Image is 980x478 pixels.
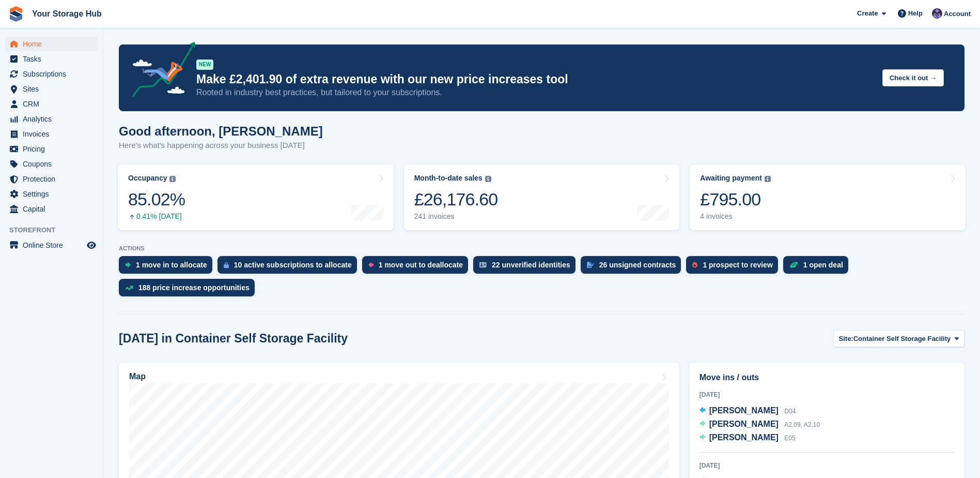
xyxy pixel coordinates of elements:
a: 1 prospect to review [686,256,783,279]
a: [PERSON_NAME] D04 [699,405,796,418]
a: 1 move out to deallocate [362,256,473,279]
div: £26,176.60 [414,189,498,210]
p: Here's what's happening across your business [DATE] [119,140,323,152]
span: Storefront [9,225,103,235]
div: 1 open deal [803,261,843,269]
span: Online Store [23,238,85,252]
h2: Map [129,372,146,381]
div: 0.41% [DATE] [128,212,185,221]
span: Account [944,9,971,19]
div: [DATE] [699,390,955,399]
div: Month-to-date sales [414,174,483,183]
p: Rooted in industry best practices, but tailored to your subscriptions. [196,87,874,98]
span: CRM [23,97,85,111]
a: menu [5,157,98,171]
button: Check it out → [882,69,944,86]
span: Tasks [23,52,85,66]
span: Settings [23,187,85,201]
span: Invoices [23,127,85,141]
h1: Good afternoon, [PERSON_NAME] [119,124,323,138]
a: menu [5,187,98,201]
a: menu [5,142,98,156]
span: [PERSON_NAME] [709,406,779,415]
div: 85.02% [128,189,185,210]
a: menu [5,112,98,126]
a: menu [5,37,98,51]
img: move_outs_to_deallocate_icon-f764333ba52eb49d3ac5e1228854f67142a1ed5810a6f6cc68b1a99e826820c5.svg [368,262,374,268]
img: Liam Beddard [932,8,942,19]
h2: Move ins / outs [699,371,955,384]
a: Occupancy 85.02% 0.41% [DATE] [118,165,394,230]
a: 1 open deal [783,256,853,279]
span: Protection [23,172,85,186]
a: 22 unverified identities [473,256,581,279]
a: Preview store [85,239,98,251]
div: Awaiting payment [700,174,762,183]
span: Home [23,37,85,51]
span: Site: [839,334,853,344]
a: menu [5,202,98,216]
a: menu [5,127,98,141]
div: 10 active subscriptions to allocate [234,261,352,269]
div: 1 move out to deallocate [379,261,463,269]
div: Occupancy [128,174,167,183]
div: 22 unverified identities [492,261,570,269]
div: £795.00 [700,189,771,210]
a: Your Storage Hub [28,5,106,22]
div: NEW [196,59,213,70]
img: price_increase_opportunities-93ffe204e8149a01c8c9dc8f82e8f89637d9d84a8eef4429ea346261dce0b2c0.svg [125,286,133,290]
div: [DATE] [699,461,955,470]
a: Month-to-date sales £26,176.60 241 invoices [404,165,680,230]
span: Help [908,8,923,19]
img: icon-info-grey-7440780725fd019a000dd9b08b2336e03edf1995a4989e88bcd33f0948082b44.svg [169,176,176,182]
a: 188 price increase opportunities [119,279,260,302]
span: Coupons [23,157,85,171]
img: contract_signature_icon-13c848040528278c33f63329250d36e43548de30e8caae1d1a13099fd9432cc5.svg [587,262,594,268]
a: menu [5,172,98,186]
img: verify_identity-adf6edd0f0f0b5bbfe63781bf79b02c33cf7c696d77639b501bdc392416b5a36.svg [479,262,487,268]
span: Subscriptions [23,67,85,81]
a: menu [5,97,98,111]
img: icon-info-grey-7440780725fd019a000dd9b08b2336e03edf1995a4989e88bcd33f0948082b44.svg [485,176,491,182]
span: [PERSON_NAME] [709,433,779,442]
a: 26 unsigned contracts [581,256,687,279]
div: 26 unsigned contracts [599,261,676,269]
span: A2.09, A2.10 [784,421,820,428]
img: deal-1b604bf984904fb50ccaf53a9ad4b4a5d6e5aea283cecdc64d6e3604feb123c2.svg [789,261,798,268]
span: Sites [23,82,85,96]
div: 1 prospect to review [703,261,772,269]
img: move_ins_to_allocate_icon-fdf77a2bb77ea45bf5b3d319d69a93e2d87916cf1d5bf7949dd705db3b84f3ca.svg [125,262,131,268]
span: D04 [784,408,796,415]
span: Analytics [23,112,85,126]
img: active_subscription_to_allocate_icon-d502201f5373d7db506a760aba3b589e785aa758c864c3986d89f69b8ff3... [224,262,229,268]
span: Container Self Storage Facility [853,334,951,344]
span: Capital [23,202,85,216]
div: 4 invoices [700,212,771,221]
img: price-adjustments-announcement-icon-8257ccfd72463d97f412b2fc003d46551f7dbcb40ab6d574587a9cd5c0d94... [123,42,196,101]
a: [PERSON_NAME] E05 [699,431,796,445]
button: Site: Container Self Storage Facility [833,330,965,347]
a: menu [5,67,98,81]
div: 188 price increase opportunities [138,283,250,292]
h2: [DATE] in Container Self Storage Facility [119,332,348,346]
a: [PERSON_NAME] A2.09, A2.10 [699,418,820,431]
a: menu [5,238,98,252]
img: icon-info-grey-7440780725fd019a000dd9b08b2336e03edf1995a4989e88bcd33f0948082b44.svg [765,176,771,182]
span: Create [857,8,878,19]
a: Awaiting payment £795.00 4 invoices [690,165,966,230]
span: Pricing [23,142,85,156]
p: Make £2,401.90 of extra revenue with our new price increases tool [196,72,874,87]
div: 241 invoices [414,212,498,221]
span: [PERSON_NAME] [709,420,779,428]
img: prospect-51fa495bee0391a8d652442698ab0144808aea92771e9ea1ae160a38d050c398.svg [692,262,697,268]
div: 1 move in to allocate [136,261,207,269]
img: stora-icon-8386f47178a22dfd0bd8f6a31ec36ba5ce8667c1dd55bd0f319d3a0aa187defe.svg [8,6,24,22]
a: 1 move in to allocate [119,256,217,279]
a: menu [5,82,98,96]
p: ACTIONS [119,245,965,252]
a: menu [5,52,98,66]
span: E05 [784,435,795,442]
a: 10 active subscriptions to allocate [217,256,362,279]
